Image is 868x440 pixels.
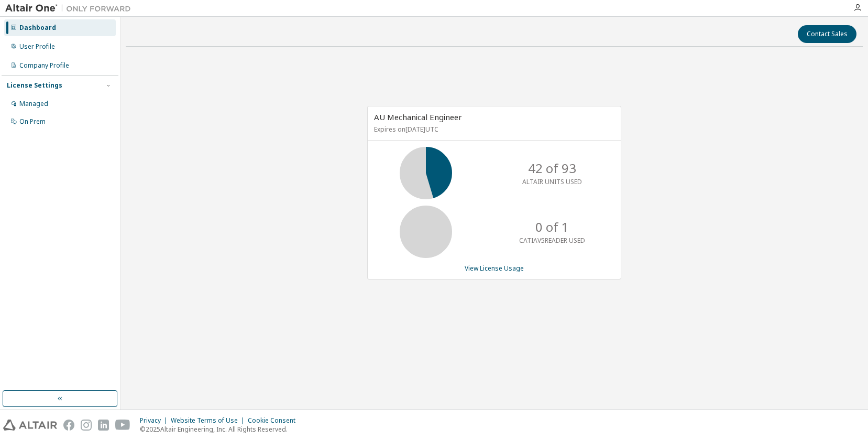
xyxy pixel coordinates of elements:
[3,420,57,431] img: altair_logo.svg
[5,3,136,14] img: Altair One
[140,416,171,425] div: Privacy
[522,177,582,186] p: ALTAIR UNITS USED
[115,420,130,431] img: youtube.svg
[171,416,248,425] div: Website Terms of Use
[535,218,569,236] p: 0 of 1
[798,25,856,43] button: Contact Sales
[19,61,69,70] div: Company Profile
[528,159,576,177] p: 42 of 93
[98,420,109,431] img: linkedin.svg
[519,236,585,245] p: CATIAV5READER USED
[465,264,524,273] a: View License Usage
[7,81,62,90] div: License Settings
[19,100,48,108] div: Managed
[374,112,462,122] span: AU Mechanical Engineer
[19,117,46,126] div: On Prem
[63,420,74,431] img: facebook.svg
[19,24,56,32] div: Dashboard
[374,125,612,134] p: Expires on [DATE] UTC
[81,420,92,431] img: instagram.svg
[248,416,302,425] div: Cookie Consent
[19,42,55,51] div: User Profile
[140,425,302,434] p: © 2025 Altair Engineering, Inc. All Rights Reserved.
